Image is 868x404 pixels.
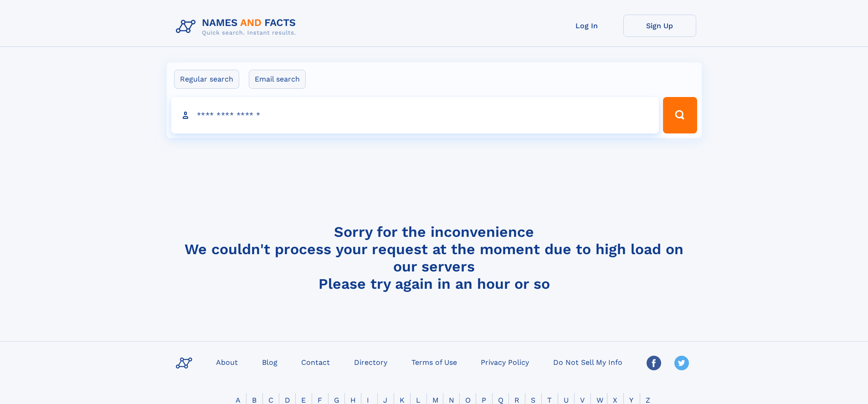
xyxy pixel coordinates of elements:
a: Directory [350,355,391,368]
input: search input [171,97,659,133]
button: Search Button [663,97,697,133]
label: Regular search [174,70,239,89]
a: Blog [258,355,281,368]
img: Logo Names and Facts [172,15,303,39]
a: Sign Up [623,15,696,37]
a: Contact [298,355,334,368]
a: Log In [550,15,623,37]
a: Privacy Policy [477,355,533,368]
img: Facebook [647,356,661,370]
a: Do Not Sell My Info [550,355,626,368]
a: Terms of Use [408,355,461,368]
h4: Sorry for the inconvenience We couldn't process your request at the moment due to high load on ou... [172,223,696,292]
img: Twitter [674,356,689,370]
label: Email search [249,70,306,89]
a: About [212,355,241,368]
